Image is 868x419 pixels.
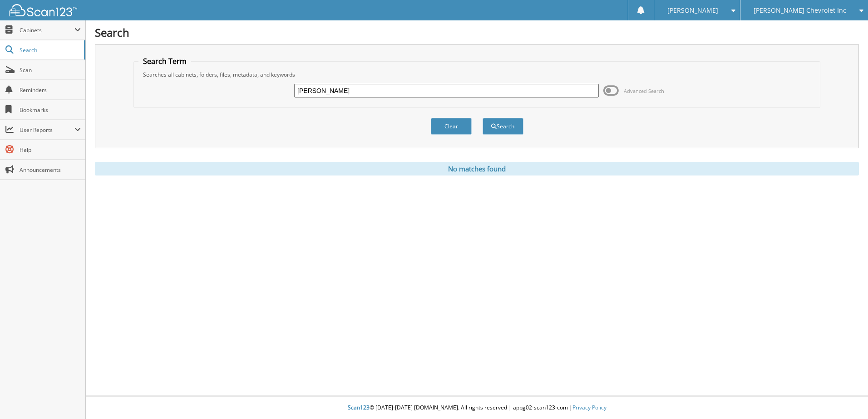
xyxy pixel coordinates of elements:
[9,4,77,16] img: scan123-logo-white.svg
[95,162,859,175] div: No matches found
[20,106,81,114] span: Bookmarks
[431,118,472,135] button: Clear
[20,46,79,54] span: Search
[624,88,664,94] span: Advanced Search
[823,375,868,419] iframe: Chat Widget
[348,404,370,411] span: Scan123
[20,126,74,134] span: User Reports
[86,397,868,419] div: © [DATE]-[DATE] [DOMAIN_NAME]. All rights reserved | appg02-scan123-com |
[95,25,859,40] h1: Search
[572,404,607,411] a: Privacy Policy
[20,26,74,34] span: Cabinets
[20,86,81,94] span: Reminders
[754,8,846,13] span: [PERSON_NAME] Chevrolet Inc
[667,8,718,13] span: [PERSON_NAME]
[20,166,81,174] span: Announcements
[20,146,81,154] span: Help
[138,56,191,66] legend: Search Term
[20,66,81,74] span: Scan
[138,71,815,78] div: Searches all cabinets, folders, files, metadata, and keywords
[483,118,523,135] button: Search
